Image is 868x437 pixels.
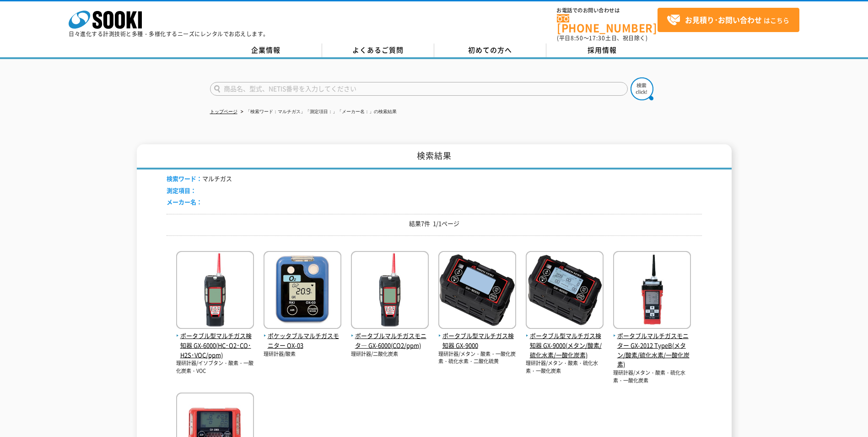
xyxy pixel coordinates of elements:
li: マルチガス [167,174,232,184]
p: 理研計器/イソブタン・酸素・一酸化炭素・VOC [176,360,254,375]
img: OX-03 [264,251,341,331]
p: 日々進化する計測技術と多種・多様化するニーズにレンタルでお応えします。 [69,31,269,37]
p: 理研計器/メタン・酸素・硫化水素・一酸化炭素 [526,360,604,375]
img: GX-9000(メタン/酸素/硫化水素/一酸化炭素) [526,251,604,331]
span: はこちら [667,13,789,27]
span: 8:50 [571,34,583,42]
a: 初めての方へ [434,44,546,57]
a: ポータブルマルチガスモニタ― GX-6000(CO2/ppm) [351,322,429,350]
a: お見積り･お問い合わせはこちら [658,8,799,32]
span: ポケッタブルマルチガスモニター OX-03 [264,331,341,350]
a: ポータブル型マルチガス検知器 GX-6000(HC･O2･CO･H2S･VOC/ppm) [176,322,254,360]
span: ポータブル型マルチガス検知器 GX-6000(HC･O2･CO･H2S･VOC/ppm) [176,331,254,360]
span: 17:30 [589,34,605,42]
a: 企業情報 [210,44,322,57]
img: GX-6000(CO2/ppm) [351,251,429,331]
span: メーカー名： [167,197,202,206]
img: GX-2012 TypeB(メタン/酸素/硫化水素/一酸化炭素) [613,251,691,331]
span: (平日 ～ 土日、祝日除く) [557,34,647,42]
p: 結果7件 1/1ページ [167,219,702,229]
img: GX-6000(HC･O2･CO･H2S･VOC/ppm) [176,251,254,331]
span: 初めての方へ [468,45,512,55]
input: 商品名、型式、NETIS番号を入力してください [210,82,628,96]
a: ポータブル型マルチガス検知器 GX-9000 [438,322,516,350]
span: お電話でのお問い合わせは [557,8,658,13]
span: 検索ワード： [167,174,202,183]
img: btn_search.png [631,77,653,100]
a: ポータブル型マルチガス検知器 GX-9000(メタン/酸素/硫化水素/一酸化炭素) [526,322,604,360]
img: GX-9000 [438,251,516,331]
a: ポケッタブルマルチガスモニター OX-03 [264,322,341,350]
p: 理研計器/メタン・酸素・一酸化炭素・硫化水素・二酸化硫黄 [438,350,516,366]
p: 理研計器/メタン・酸素・硫化水素・一酸化炭素 [613,369,691,384]
span: ポータブル型マルチガス検知器 GX-9000(メタン/酸素/硫化水素/一酸化炭素) [526,331,604,360]
li: 「検索ワード：マルチガス」「測定項目：」「メーカー名：」の検索結果 [239,107,397,117]
span: 測定項目： [167,186,196,195]
strong: お見積り･お問い合わせ [685,14,762,25]
a: [PHONE_NUMBER] [557,14,658,33]
span: ポータブルマルチガスモニター GX-2012 TypeB(メタン/酸素/硫化水素/一酸化炭素) [613,331,691,369]
span: ポータブル型マルチガス検知器 GX-9000 [438,331,516,350]
a: よくあるご質問 [322,44,434,57]
a: ポータブルマルチガスモニター GX-2012 TypeB(メタン/酸素/硫化水素/一酸化炭素) [613,322,691,369]
a: トップページ [210,109,237,114]
a: 採用情報 [546,44,658,57]
h1: 検索結果 [137,144,732,169]
span: ポータブルマルチガスモニタ― GX-6000(CO2/ppm) [351,331,429,350]
p: 理研計器/二酸化炭素 [351,350,429,358]
p: 理研計器/酸素 [264,350,341,358]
